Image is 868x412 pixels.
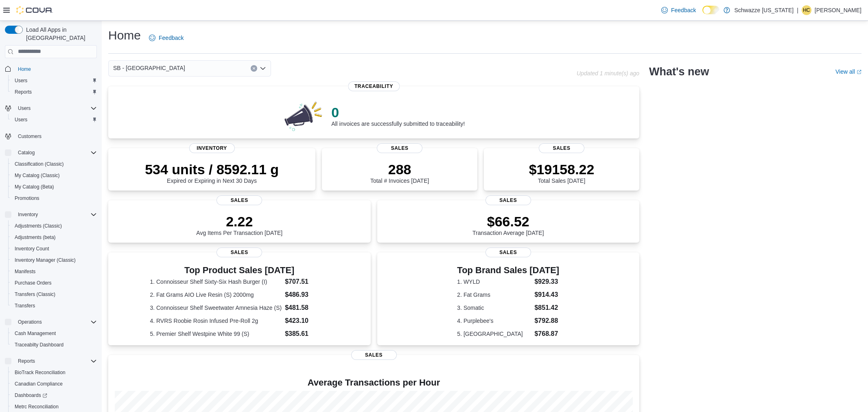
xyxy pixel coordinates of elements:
button: Adjustments (beta) [8,232,100,243]
span: Metrc Reconciliation [15,403,59,410]
dt: 4. Purplebee's [457,317,531,325]
a: Classification (Classic) [11,159,67,169]
button: Users [8,114,100,125]
a: Feedback [658,2,699,18]
p: 0 [331,104,465,121]
button: Users [8,75,100,86]
dt: 3. Connoisseur Shelf Sweetwater Amnesia Haze (S) [150,304,282,312]
div: Avg Items Per Transaction [DATE] [196,213,282,236]
span: Users [18,105,31,112]
dt: 2. Fat Grams AIO Live Resin (S) 2000mg [150,291,282,299]
h3: Top Brand Sales [DATE] [457,265,559,275]
div: Expired or Expiring in Next 30 Days [145,161,279,184]
span: Dashboards [11,390,97,400]
button: Catalog [15,148,38,158]
span: Manifests [15,268,35,275]
span: My Catalog (Classic) [11,171,97,180]
a: Feedback [146,30,187,46]
a: Users [11,76,31,85]
span: My Catalog (Beta) [11,182,97,192]
span: Cash Management [15,330,56,337]
a: Dashboards [8,390,100,401]
dd: $792.88 [534,316,559,326]
span: Inventory [189,143,235,153]
span: Users [11,115,97,125]
span: Feedback [159,34,184,42]
a: Reports [11,87,35,97]
span: Users [15,77,27,84]
svg: External link [857,70,861,75]
a: Cash Management [11,329,59,338]
a: Traceabilty Dashboard [11,340,67,350]
button: Inventory [2,209,100,220]
a: BioTrack Reconciliation [11,368,69,377]
span: Manifests [11,267,97,276]
span: Adjustments (beta) [15,234,56,241]
a: Transfers [11,301,38,311]
dd: $385.61 [285,329,329,339]
a: Purchase Orders [11,278,55,288]
span: Sales [351,350,397,360]
p: $19158.22 [529,161,595,178]
span: Sales [216,195,262,205]
p: $66.52 [472,213,544,230]
button: Home [2,63,100,75]
dt: 1. WYLD [457,278,531,286]
dd: $486.93 [285,290,329,300]
span: Sales [485,195,531,205]
dd: $914.43 [534,290,559,300]
a: Home [15,64,34,74]
div: Transaction Average [DATE] [472,213,544,236]
span: Users [15,116,27,123]
span: Transfers (Classic) [11,289,97,299]
span: Operations [15,317,97,327]
button: Customers [2,130,100,142]
img: Cova [16,6,53,14]
a: Dashboards [11,390,50,400]
dd: $768.87 [534,329,559,339]
button: Purchase Orders [8,277,100,289]
dt: 3. Somatic [457,304,531,312]
span: Customers [18,133,42,140]
span: Reports [15,89,32,95]
span: Inventory [18,211,38,218]
span: Users [11,76,97,85]
a: Inventory Count [11,244,52,254]
span: Adjustments (Classic) [15,223,62,229]
div: All invoices are successfully submitted to traceability! [331,104,465,127]
span: Operations [18,319,42,325]
span: Home [15,64,97,74]
button: Reports [15,356,38,366]
dd: $929.33 [534,277,559,287]
span: Customers [15,131,97,141]
span: Promotions [11,193,97,203]
span: Sales [539,143,584,153]
button: Promotions [8,193,100,204]
button: Canadian Compliance [8,378,100,390]
dd: $481.58 [285,303,329,313]
button: Cash Management [8,328,100,339]
a: Adjustments (beta) [11,232,59,242]
span: Traceabilty Dashboard [11,340,97,350]
span: SB - [GEOGRAPHIC_DATA] [113,63,185,73]
h3: Top Product Sales [DATE] [150,265,329,275]
span: Transfers [11,301,97,311]
span: Reports [11,87,97,97]
span: Home [18,66,31,72]
p: 2.22 [196,213,282,230]
span: Inventory Manager (Classic) [11,255,97,265]
button: Manifests [8,266,100,277]
button: Adjustments (Classic) [8,220,100,232]
h4: Average Transactions per Hour [115,378,633,388]
button: Traceabilty Dashboard [8,339,100,351]
dt: 1. Connoisseur Shelf Sixty-Six Hash Burger (I) [150,278,282,286]
a: View allExternal link [835,68,861,75]
button: Classification (Classic) [8,158,100,170]
span: Inventory Count [15,245,49,252]
span: Inventory Count [11,244,97,254]
button: Users [15,103,34,113]
button: Transfers [8,300,100,311]
button: Operations [15,317,45,327]
button: Inventory Manager (Classic) [8,254,100,266]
